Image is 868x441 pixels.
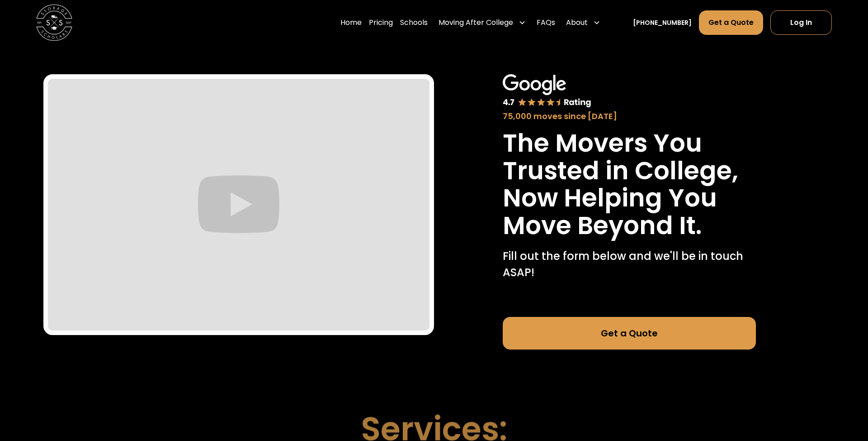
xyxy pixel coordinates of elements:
[562,10,604,35] div: About
[369,10,393,35] a: Pricing
[48,79,429,331] iframe: Graduate Shipping
[340,10,362,35] a: Home
[400,10,428,35] a: Schools
[435,10,529,35] div: Moving After College
[566,17,588,28] div: About
[36,5,72,41] a: home
[36,5,72,41] img: Storage Scholars main logo
[699,10,763,35] a: Get a Quote
[633,18,692,28] a: [PHONE_NUMBER]
[439,17,513,28] div: Moving After College
[770,10,832,35] a: Log In
[503,74,591,108] img: Google 4.7 star rating
[503,248,756,281] p: Fill out the form below and we'll be in touch ASAP!
[537,10,555,35] a: FAQs
[503,317,756,350] a: Get a Quote
[503,129,756,239] h1: The Movers You Trusted in College, Now Helping You Move Beyond It.
[503,110,756,122] div: 75,000 moves since [DATE]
